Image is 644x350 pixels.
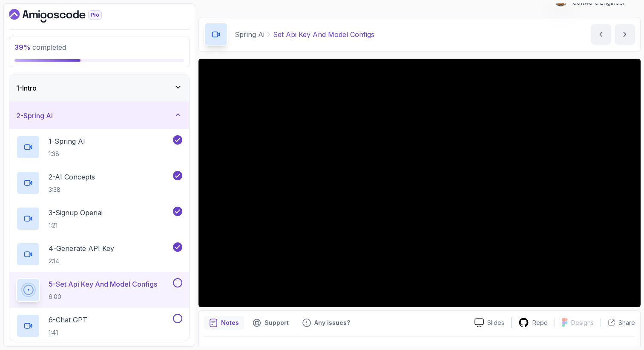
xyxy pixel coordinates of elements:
h3: 1 - Intro [16,83,37,93]
button: next content [615,24,635,45]
p: 6 - Chat GPT [49,315,87,325]
button: 1-Spring AI1:38 [16,135,182,159]
button: 6-Chat GPT1:41 [16,314,182,338]
button: 2-AI Concepts3:38 [16,171,182,195]
p: 5 - Set Api Key And Model Configs [49,279,157,289]
p: 1:41 [49,328,87,337]
p: 3:38 [49,185,95,194]
p: 1 - Spring AI [49,136,85,146]
p: 2:14 [49,257,114,265]
p: 1:21 [49,221,103,230]
button: Support button [247,316,294,330]
button: 2-Spring Ai [9,102,189,129]
button: Share [601,319,635,327]
span: 39 % [14,43,31,51]
p: 2 - AI Concepts [49,172,95,182]
p: 3 - Signup Openai [49,208,103,218]
button: 3-Signup Openai1:21 [16,207,182,230]
a: Slides [468,318,511,327]
h3: 2 - Spring Ai [16,111,53,121]
a: Dashboard [9,9,121,23]
span: completed [14,43,66,51]
button: notes button [204,316,244,330]
iframe: 5 - Set API Key and Model Configs [198,59,641,307]
p: 1:38 [49,150,85,158]
a: Repo [512,317,555,328]
button: 5-Set Api Key And Model Configs6:00 [16,278,182,302]
p: 6:00 [49,293,157,301]
p: Any issues? [314,319,350,327]
p: Share [618,319,635,327]
p: Set Api Key And Model Configs [273,29,374,40]
p: Spring Ai [235,29,264,40]
button: 4-Generate API Key2:14 [16,242,182,266]
p: Notes [221,319,239,327]
p: Support [264,319,289,327]
button: previous content [591,24,611,45]
p: Designs [571,319,594,327]
p: Repo [532,319,548,327]
button: Feedback button [297,316,355,330]
button: 1-Intro [9,74,189,102]
p: Slides [487,319,504,327]
p: 4 - Generate API Key [49,243,114,253]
